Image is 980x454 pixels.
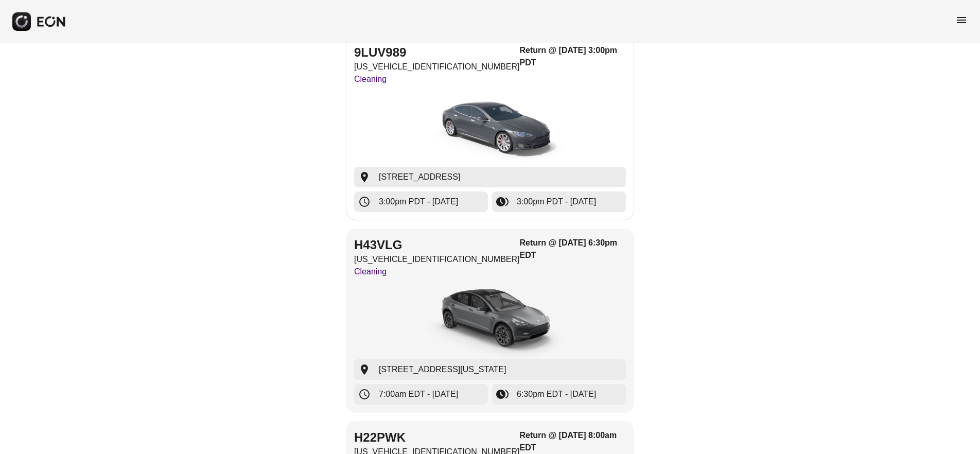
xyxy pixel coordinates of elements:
h3: Return @ [DATE] 3:00pm PDT [520,44,626,69]
span: schedule [358,388,371,400]
span: menu [955,14,968,26]
span: schedule [358,196,371,208]
span: [STREET_ADDRESS][US_STATE] [379,363,506,376]
span: 3:00pm PDT - [DATE] [379,196,458,208]
span: location_on [358,363,371,376]
span: 3:00pm PDT - [DATE] [517,196,596,208]
span: 6:30pm EDT - [DATE] [517,388,596,400]
span: browse_gallery [496,388,509,400]
span: 7:00am EDT - [DATE] [379,388,458,400]
span: [STREET_ADDRESS] [379,171,460,183]
p: Cleaning [354,266,520,278]
h2: H43VLG [354,237,520,253]
h2: 9LUV989 [354,44,520,61]
button: 9LUV989[US_VEHICLE_IDENTIFICATION_NUMBER]CleaningReturn @ [DATE] 3:00pm PDTcar[STREET_ADDRESS]3:0... [346,36,634,220]
button: H43VLG[US_VEHICLE_IDENTIFICATION_NUMBER]CleaningReturn @ [DATE] 6:30pm EDTcar[STREET_ADDRESS][US_... [346,229,634,413]
span: browse_gallery [496,196,509,208]
h3: Return @ [DATE] 6:30pm EDT [520,237,626,261]
img: car [413,90,567,167]
p: [US_VEHICLE_IDENTIFICATION_NUMBER] [354,253,520,266]
span: location_on [358,171,371,183]
img: car [413,282,567,359]
h2: H22PWK [354,429,520,446]
p: Cleaning [354,73,520,85]
h3: Return @ [DATE] 8:00am EDT [520,429,626,454]
p: [US_VEHICLE_IDENTIFICATION_NUMBER] [354,61,520,73]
